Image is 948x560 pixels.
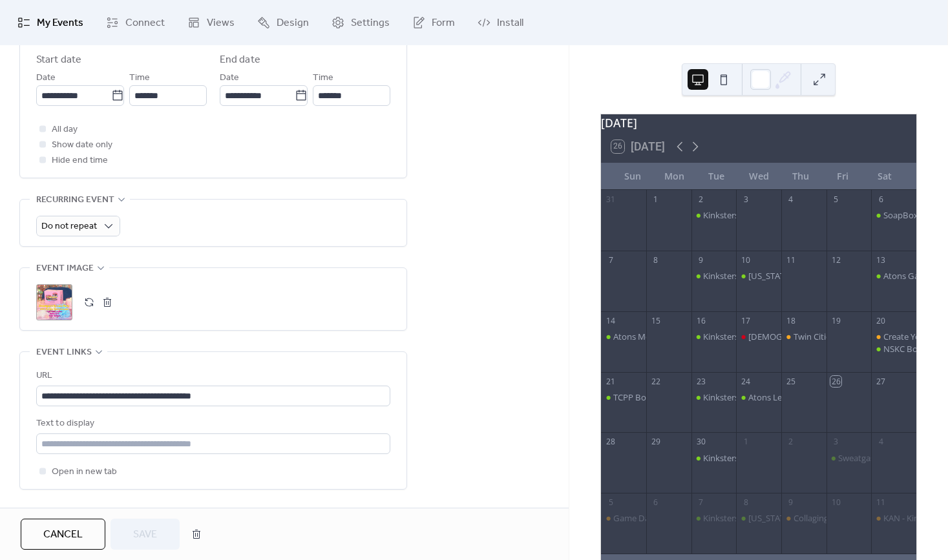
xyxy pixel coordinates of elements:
div: 6 [876,194,887,205]
div: 27 [876,376,887,387]
div: Kinksters In Recovery Meeting [691,270,737,282]
span: Event links [36,345,92,360]
span: Date [36,70,56,86]
span: Categories [36,504,90,519]
div: 4 [785,194,796,205]
div: Sun [611,163,653,189]
div: 2 [785,437,796,448]
span: Hide end time [52,153,108,169]
span: Design [277,16,309,31]
a: Connect [96,5,174,40]
div: Minnesota Leather Pride Board Meeting [736,512,781,524]
div: Game Day [601,512,646,524]
div: Twin Cities Leatherdykes Business Meeting [781,331,827,342]
div: 18 [785,315,796,326]
span: Do not repeat [41,218,97,235]
span: All day [52,122,78,138]
div: Create Your Own PRIDE Brick [871,331,916,342]
div: Kinksters In Recovery Meeting [703,209,819,221]
a: Settings [322,5,399,40]
span: Form [432,16,455,31]
div: Atons Game Night Leather & Levi event [871,270,916,282]
a: Design [248,5,319,40]
div: 8 [650,254,661,265]
a: Install [468,5,533,40]
div: Fri [822,163,864,189]
div: 10 [741,254,752,265]
div: Collaging with Layers: Learning how to tell a story through collage [781,512,827,524]
span: Install [497,16,523,31]
a: Cancel [21,519,105,550]
div: [DATE] [601,114,916,131]
div: Kinksters In Recovery Meeting [703,331,819,342]
div: Queer Silent Book Club Twin Cities [736,331,781,342]
div: Thu [780,163,822,189]
div: TCPP Board Meeting [601,391,646,403]
span: Time [313,70,333,86]
div: 30 [695,437,706,448]
div: 9 [785,497,796,508]
div: Kinksters In Recovery Meeting [691,452,737,464]
div: Text to display [36,416,388,431]
div: 28 [606,437,616,448]
div: 17 [741,315,752,326]
div: Sweatgasm Release Party [838,452,936,464]
div: Sweatgasm Release Party [827,452,872,464]
div: 19 [830,315,841,326]
div: 22 [650,376,661,387]
div: 26 [830,376,841,387]
div: Kinksters In Recovery Meeting [703,270,819,282]
span: Open in new tab [52,464,117,480]
div: 21 [606,376,616,387]
div: 13 [876,254,887,265]
div: 29 [650,437,661,448]
span: Date [220,70,239,86]
div: 15 [650,315,661,326]
div: 3 [830,437,841,448]
span: Connect [125,16,165,31]
div: End date [220,52,260,68]
div: 6 [650,497,661,508]
div: [US_STATE] Leather Pride Board Meeting [748,270,905,282]
div: Atons Monthly Meeting [613,331,704,342]
div: Wed [738,163,780,189]
div: ; [36,284,72,320]
span: Views [207,16,235,31]
a: Form [403,5,465,40]
div: 2 [695,194,706,205]
div: 7 [606,254,616,265]
div: 23 [695,376,706,387]
div: Atons Leather Run Committee meeting [748,391,899,403]
div: Minnesota Leather Pride Board Meeting [736,270,781,282]
div: 9 [695,254,706,265]
div: Kinksters In Recovery Meeting [691,391,737,403]
div: Start date [36,52,81,68]
div: 7 [695,497,706,508]
div: Kinksters In Recovery Meeting [691,331,737,342]
div: Tue [695,163,737,189]
div: TCPP Board Meeting [613,391,693,403]
div: Kinksters In Recovery Meeting [703,512,819,524]
span: My Events [37,16,83,31]
div: 14 [606,315,616,326]
span: Event image [36,261,94,276]
div: Kinksters In Recovery Meeting [691,512,737,524]
div: 8 [741,497,752,508]
div: Kinksters In Recovery Meeting [703,391,819,403]
a: My Events [8,5,93,40]
span: Time [129,70,150,86]
div: 11 [785,254,796,265]
div: 16 [695,315,706,326]
div: 5 [830,194,841,205]
div: SoapBox: An Affinity Space for Kink Community Conversation [871,209,916,221]
div: 1 [650,194,661,205]
div: 20 [876,315,887,326]
div: 10 [830,497,841,508]
a: Views [178,5,244,40]
div: Atons Monthly Meeting [601,331,646,342]
div: Mon [653,163,695,189]
span: Settings [351,16,390,31]
div: Kinksters In Recovery Meeting [691,209,737,221]
div: [DEMOGRAPHIC_DATA] Silent Book Club Twin Cities [748,331,948,342]
span: Recurring event [36,192,114,208]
